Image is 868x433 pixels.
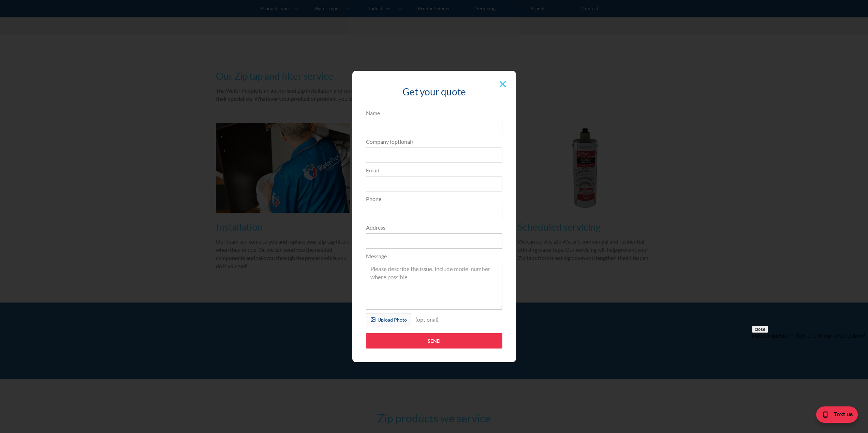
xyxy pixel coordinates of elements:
iframe: podium webchat widget bubble [813,399,868,433]
form: Popup Form Servicing [363,109,506,356]
label: Address [366,223,502,232]
div: (optional) [411,313,443,326]
label: Phone [366,195,502,203]
label: Email [366,166,502,174]
label: Company (optional) [366,138,502,146]
h3: Get your quote [366,84,502,99]
div: Upload Photo [378,316,407,323]
label: Message [366,252,502,260]
label: Upload Photo [366,313,411,327]
iframe: podium webchat widget prompt [752,326,868,407]
input: Send [366,333,502,349]
label: Name [366,109,502,117]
